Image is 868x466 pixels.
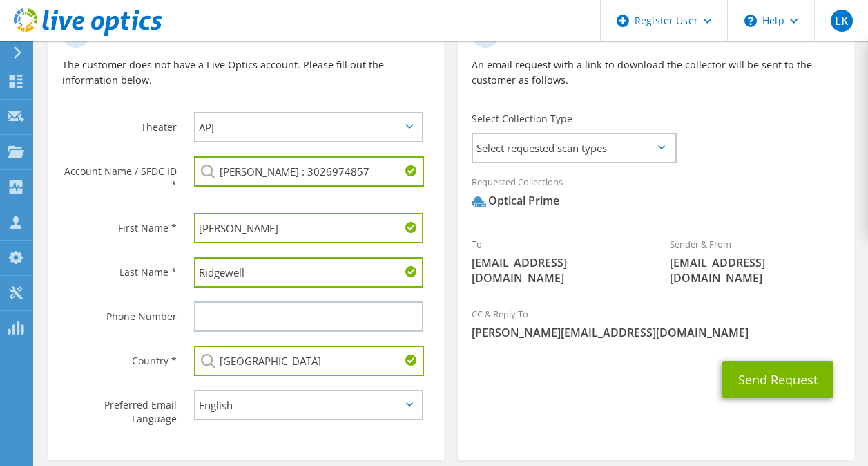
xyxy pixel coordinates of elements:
p: The customer does not have a Live Optics account. Please fill out the information below. [62,57,430,88]
span: [PERSON_NAME][EMAIL_ADDRESS][DOMAIN_NAME] [472,325,840,340]
label: Select Collection Type [472,112,572,126]
label: Country * [62,346,177,368]
span: Select requested scan types [473,134,675,162]
div: Requested Collections [458,167,853,223]
label: First Name * [62,213,177,235]
label: Account Name / SFDC ID * [62,156,177,192]
button: Send Request [722,361,833,398]
div: To [458,230,656,292]
div: Optical Prime [472,193,559,209]
span: LK [831,10,853,32]
label: Last Name * [62,257,177,279]
label: Theater [62,112,177,134]
svg: \n [744,15,757,27]
span: [EMAIL_ADDRESS][DOMAIN_NAME] [472,255,642,286]
label: Phone Number [62,301,177,324]
div: CC & Reply To [458,299,853,347]
span: [EMAIL_ADDRESS][DOMAIN_NAME] [670,255,840,286]
div: Sender & From [656,230,854,292]
p: An email request with a link to download the collector will be sent to the customer as follows. [472,57,840,88]
label: Preferred Email Language [62,390,177,426]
